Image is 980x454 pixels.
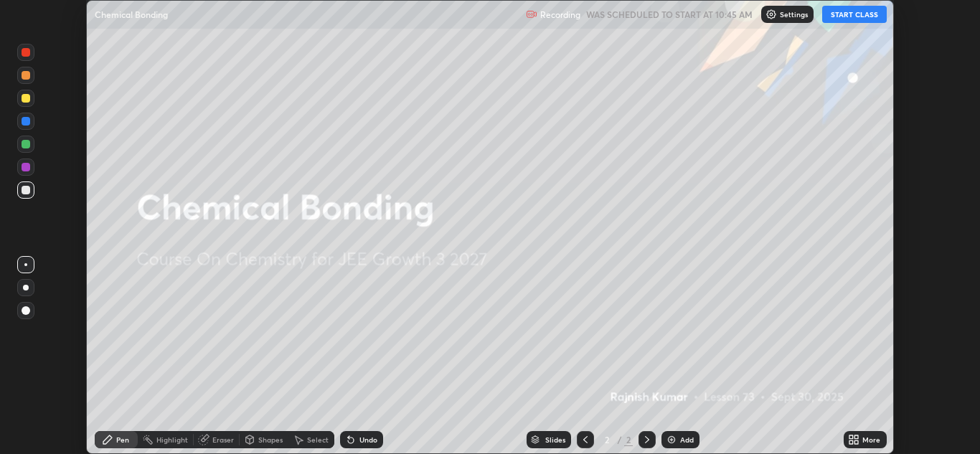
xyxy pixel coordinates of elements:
div: Highlight [156,436,188,443]
div: More [862,436,880,443]
div: Pen [116,436,129,443]
div: Undo [359,436,377,443]
img: add-slide-button [666,434,677,445]
button: START CLASS [822,6,887,23]
div: Eraser [212,436,234,443]
p: Chemical Bonding [95,9,168,20]
div: Shapes [258,436,283,443]
div: Add [680,436,694,443]
p: Recording [540,9,580,20]
div: Slides [545,436,565,443]
h5: WAS SCHEDULED TO START AT 10:45 AM [586,8,753,21]
img: recording.375f2c34.svg [526,9,537,20]
div: 2 [600,435,614,444]
div: 2 [624,433,633,446]
img: class-settings-icons [765,9,777,20]
p: Settings [780,11,808,18]
div: Select [307,436,329,443]
div: / [617,435,621,444]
